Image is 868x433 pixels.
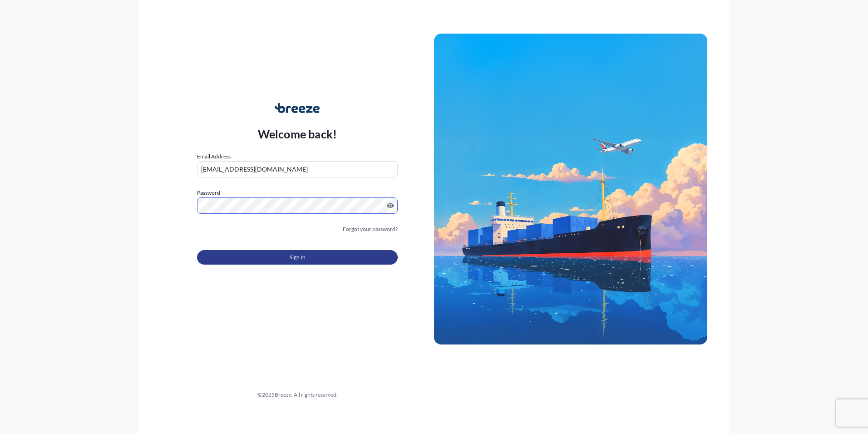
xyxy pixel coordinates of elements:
[197,152,231,161] label: Email Address
[197,188,398,197] label: Password
[258,127,337,141] p: Welcome back!
[161,390,434,399] div: © 2025 Breeze. All rights reserved.
[197,250,398,265] button: Sign In
[434,34,707,344] img: Ship illustration
[343,225,398,234] a: Forgot your password?
[387,202,394,209] button: Show password
[290,253,306,262] span: Sign In
[197,161,398,177] input: example@gmail.com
